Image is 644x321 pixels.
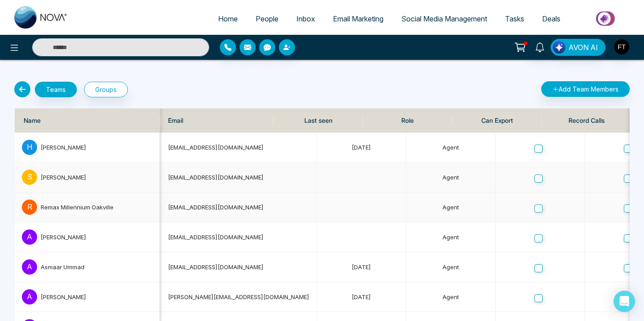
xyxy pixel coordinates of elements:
div: Remax Millennium Oakville [41,203,152,212]
th: Name [15,108,160,133]
a: Groups [77,82,128,97]
span: Inbox [296,14,315,23]
th: Role [363,108,452,133]
div: [PERSON_NAME] [41,143,152,152]
td: Agent [406,252,496,282]
td: Agent [406,282,496,312]
button: Groups [84,82,128,97]
td: Agent [406,192,496,222]
p: S [22,170,37,185]
th: Last seen [274,108,363,133]
div: [PERSON_NAME] [41,173,152,182]
a: Deals [533,10,569,27]
span: Home [218,14,238,23]
a: Social Media Management [392,10,496,27]
td: [EMAIL_ADDRESS][DOMAIN_NAME] [161,192,317,222]
img: Lead Flow [553,41,565,54]
button: Teams [35,82,77,97]
td: [EMAIL_ADDRESS][DOMAIN_NAME] [161,252,317,282]
a: Tasks [496,10,533,27]
td: Agent [406,222,496,252]
span: People [256,14,278,23]
th: Email [161,108,274,133]
span: AVON AI [568,42,598,53]
span: Social Media Management [401,14,487,23]
div: [PERSON_NAME] [41,292,152,301]
span: [DATE] [352,263,371,271]
td: [EMAIL_ADDRESS][DOMAIN_NAME] [161,163,317,192]
p: A [22,259,37,275]
a: Home [209,10,247,27]
span: Tasks [505,14,524,23]
div: Open Intercom Messenger [614,291,635,312]
span: Email Marketing [333,14,383,23]
td: [PERSON_NAME][EMAIL_ADDRESS][DOMAIN_NAME] [161,282,317,312]
a: Email Marketing [324,10,392,27]
span: [DATE] [352,144,371,151]
a: Inbox [287,10,324,27]
button: AVON AI [551,39,606,56]
div: [PERSON_NAME] [41,233,152,242]
th: Can Export [452,108,542,133]
p: A [22,289,37,304]
td: Agent [406,163,496,192]
img: User Avatar [614,39,629,54]
span: [DATE] [352,293,371,300]
img: Nova CRM Logo [14,6,68,29]
td: Agent [406,133,496,163]
button: Add Team Members [541,81,630,97]
p: R [22,200,37,215]
span: Deals [542,14,560,23]
a: People [247,10,287,27]
div: Asmaar Ummad [41,263,152,271]
p: A [22,229,37,245]
img: Market-place.gif [574,8,639,29]
td: [EMAIL_ADDRESS][DOMAIN_NAME] [161,133,317,163]
td: [EMAIL_ADDRESS][DOMAIN_NAME] [161,222,317,252]
p: H [22,140,37,155]
th: Record Calls [542,108,631,133]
